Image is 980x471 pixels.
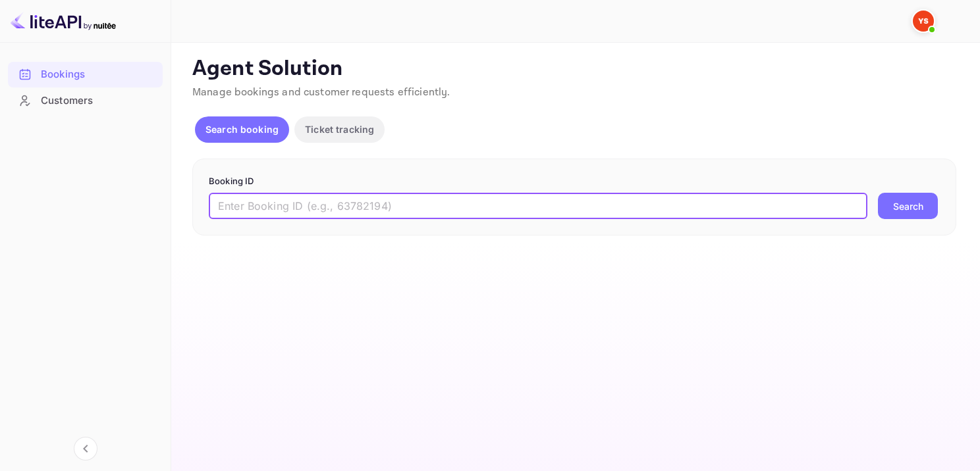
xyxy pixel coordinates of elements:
[74,437,97,460] button: Collapse navigation
[192,86,450,99] span: Manage bookings and customer requests efficiently.
[209,193,867,219] input: Enter Booking ID (e.g., 63782194)
[878,193,938,219] button: Search
[8,88,163,112] a: Customers
[205,122,279,136] p: Search booking
[209,175,940,188] p: Booking ID
[41,67,156,82] div: Bookings
[8,62,163,87] div: Bookings
[8,62,163,86] a: Bookings
[41,93,156,109] div: Customers
[913,11,934,32] img: Yandex Support
[8,88,163,114] div: Customers
[11,11,116,32] img: LiteAPI logo
[192,56,956,82] p: Agent Solution
[305,122,374,136] p: Ticket tracking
